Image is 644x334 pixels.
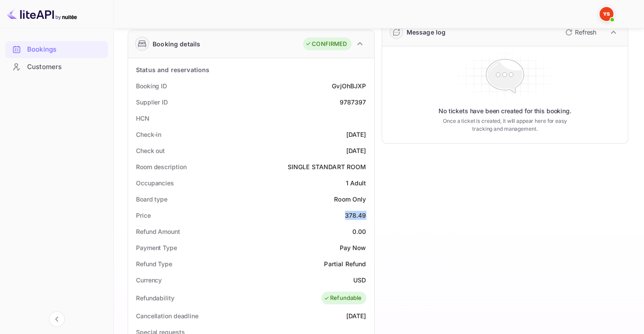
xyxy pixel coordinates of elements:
[49,311,65,327] button: Collapse navigation
[136,260,172,268] ya-tr-span: Refund Type
[346,311,366,320] div: [DATE]
[153,39,200,49] ya-tr-span: Booking details
[136,294,174,302] ya-tr-span: Refundability
[136,82,167,90] ya-tr-span: Booking ID
[136,228,180,235] ya-tr-span: Refund Amount
[346,130,366,139] div: [DATE]
[560,25,600,39] button: Refresh
[324,260,366,268] ya-tr-span: Partial Refund
[136,312,198,320] ya-tr-span: Cancellation deadline
[136,115,150,122] ya-tr-span: HCN
[136,179,174,187] ya-tr-span: Occupancies
[5,41,108,57] a: Bookings
[288,163,366,170] ya-tr-span: SINGLE STANDART ROOM
[136,244,177,251] ya-tr-span: Payment Type
[439,107,571,115] ya-tr-span: No tickets have been created for this booking.
[136,98,168,106] ya-tr-span: Supplier ID
[7,7,77,21] img: LiteAPI logo
[439,117,571,133] ya-tr-span: Once a ticket is created, it will appear here for easy tracking and management.
[5,59,108,75] a: Customers
[353,276,366,284] ya-tr-span: USD
[339,97,366,107] div: 9787397
[5,41,108,58] div: Bookings
[330,294,362,303] ya-tr-span: Refundable
[352,227,366,236] div: 0.00
[136,66,209,73] ya-tr-span: Status and reservations
[136,195,167,203] ya-tr-span: Board type
[27,45,56,55] ya-tr-span: Bookings
[575,28,596,36] ya-tr-span: Refresh
[312,40,347,49] ya-tr-span: CONFIRMED
[136,131,161,138] ya-tr-span: Check-in
[334,195,366,203] ya-tr-span: Room Only
[5,59,108,76] div: Customers
[345,179,366,187] ya-tr-span: 1 Adult
[332,82,366,90] ya-tr-span: GvjOhBJXP
[339,244,366,251] ya-tr-span: Pay Now
[136,147,165,154] ya-tr-span: Check out
[136,163,186,170] ya-tr-span: Room description
[136,212,151,219] ya-tr-span: Price
[345,211,366,220] div: 378.49
[136,276,162,284] ya-tr-span: Currency
[599,7,613,21] img: Yandex Support
[407,28,446,36] ya-tr-span: Message log
[27,62,62,72] ya-tr-span: Customers
[346,146,366,155] div: [DATE]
